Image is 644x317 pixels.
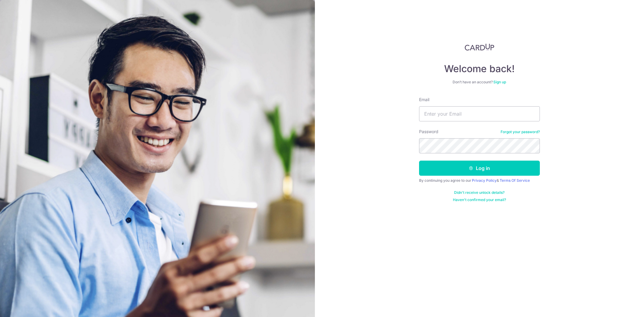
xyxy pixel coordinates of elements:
img: CardUp Logo [465,43,494,51]
a: Privacy Policy [472,178,497,183]
a: Forgot your password? [501,130,540,134]
label: Email [419,97,429,103]
input: Enter your Email [419,106,540,121]
a: Terms Of Service [500,178,530,183]
label: Password [419,129,438,135]
button: Log in [419,161,540,176]
h4: Welcome back! [419,63,540,75]
a: Sign up [493,80,506,84]
div: By continuing you agree to our & [419,178,540,183]
a: Haven't confirmed your email? [453,197,506,202]
a: Didn't receive unlock details? [454,190,505,195]
div: Don’t have an account? [419,80,540,85]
